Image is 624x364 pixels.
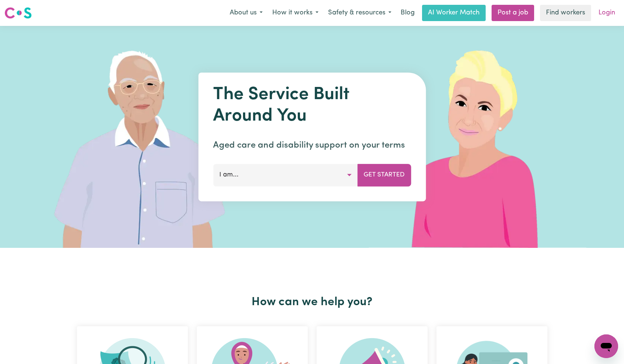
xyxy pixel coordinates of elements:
a: Post a job [492,5,534,21]
h2: How can we help you? [72,295,552,309]
iframe: Button to launch messaging window [594,334,618,358]
button: Get Started [357,164,411,186]
a: Login [594,5,620,21]
a: Blog [396,5,419,21]
p: Aged care and disability support on your terms [213,139,411,152]
a: Find workers [540,5,591,21]
button: Safety & resources [323,5,396,21]
a: AI Worker Match [422,5,486,21]
img: Careseekers logo [4,6,32,20]
button: I am... [213,164,358,186]
a: Careseekers logo [4,4,32,21]
h1: The Service Built Around You [213,84,411,127]
button: About us [225,5,267,21]
button: How it works [267,5,323,21]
